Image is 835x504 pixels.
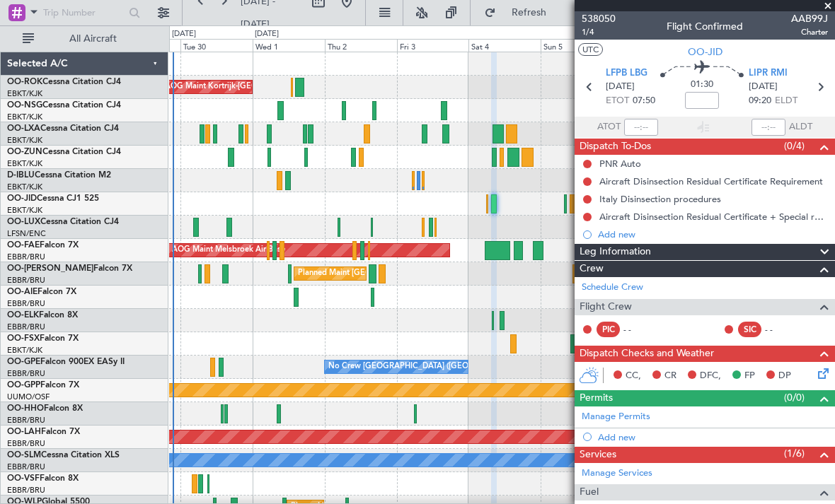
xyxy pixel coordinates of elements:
[7,158,42,169] a: EBKT/KJK
[7,392,50,402] a: UUMO/OSF
[598,431,828,443] div: Add new
[7,415,45,426] a: EBBR/BRU
[623,323,655,336] div: - -
[7,78,42,86] span: OO-ROK
[778,369,791,383] span: DP
[7,171,111,180] a: D-IBLUCessna Citation M2
[7,334,40,343] span: OO-FSX
[580,390,613,406] span: Permits
[749,80,778,94] span: [DATE]
[7,381,40,389] span: OO-GPP
[597,120,621,134] span: ATOT
[7,252,45,262] a: EBBR/BRU
[691,78,713,92] span: 01:30
[784,390,805,405] span: (0/0)
[7,322,45,332] a: EBBR/BRU
[7,171,35,180] span: D-IBLU
[606,80,635,94] span: [DATE]
[7,451,41,459] span: OO-SLM
[397,39,469,52] div: Fri 3
[784,446,805,461] span: (1/6)
[606,66,647,81] span: LFPB LBG
[664,369,676,383] span: CR
[749,94,771,108] span: 09:20
[580,299,632,315] span: Flight Crew
[328,356,565,377] div: No Crew [GEOGRAPHIC_DATA] ([GEOGRAPHIC_DATA] National)
[7,288,76,296] a: OO-AIEFalcon 7X
[7,241,79,250] a: OO-FAEFalcon 7X
[7,101,42,110] span: OO-NSG
[7,381,79,389] a: OO-GPPFalcon 7X
[784,139,805,153] span: (0/4)
[7,485,45,496] a: EBBR/BRU
[580,244,651,260] span: Leg Information
[582,26,616,38] span: 1/4
[599,211,828,223] div: Aircraft Disinsection Residual Certificate + Special request
[7,288,38,296] span: OO-AIE
[16,28,154,50] button: All Aircraft
[7,311,39,320] span: OO-ELK
[7,298,45,309] a: EBBR/BRU
[7,474,40,483] span: OO-VSF
[7,218,40,226] span: OO-LUX
[749,66,788,81] span: LIPR RMI
[172,28,196,40] div: [DATE]
[468,39,541,52] div: Sat 4
[7,182,42,192] a: EBKT/KJK
[599,175,823,187] div: Aircraft Disinsection Residual Certificate Requirement
[626,369,641,383] span: CC,
[7,451,120,459] a: OO-SLMCessna Citation XLS
[478,1,563,24] button: Refresh
[7,88,42,99] a: EBKT/KJK
[325,39,397,52] div: Thu 2
[7,124,119,133] a: OO-LXACessna Citation CJ4
[255,28,279,40] div: [DATE]
[580,261,604,277] span: Crew
[582,410,650,424] a: Manage Permits
[791,11,828,26] span: AAB99J
[598,228,828,240] div: Add new
[7,462,45,472] a: EBBR/BRU
[580,447,616,463] span: Services
[580,346,714,362] span: Dispatch Checks and Weather
[7,368,45,379] a: EBBR/BRU
[597,322,620,337] div: PIC
[7,135,42,146] a: EBKT/KJK
[7,345,42,356] a: EBKT/KJK
[172,240,285,261] div: AOG Maint Melsbroek Air Base
[606,94,629,108] span: ETOT
[7,218,119,226] a: OO-LUXCessna Citation CJ4
[7,148,42,156] span: OO-ZUN
[165,76,319,98] div: AOG Maint Kortrijk-[GEOGRAPHIC_DATA]
[578,43,603,56] button: UTC
[775,94,797,108] span: ELDT
[599,158,641,170] div: PNR Auto
[7,358,40,366] span: OO-GPE
[7,264,132,273] a: OO-[PERSON_NAME]Falcon 7X
[667,19,743,34] div: Flight Confirmed
[7,124,40,133] span: OO-LXA
[7,148,121,156] a: OO-ZUNCessna Citation CJ4
[599,193,721,205] div: Italy Disinsection procedures
[744,369,755,383] span: FP
[7,264,93,273] span: OO-[PERSON_NAME]
[7,474,79,483] a: OO-VSFFalcon 8X
[7,358,125,366] a: OO-GPEFalcon 900EX EASy II
[7,78,121,86] a: OO-ROKCessna Citation CJ4
[789,120,812,134] span: ALDT
[7,205,42,216] a: EBKT/KJK
[582,281,643,295] a: Schedule Crew
[7,404,44,413] span: OO-HHO
[624,119,658,136] input: --:--
[499,8,558,18] span: Refresh
[7,101,121,110] a: OO-NSGCessna Citation CJ4
[582,467,652,481] a: Manage Services
[765,323,797,336] div: - -
[7,311,78,320] a: OO-ELKFalcon 8X
[37,34,149,44] span: All Aircraft
[688,45,722,59] span: OO-JID
[580,139,651,155] span: Dispatch To-Dos
[7,194,37,203] span: OO-JID
[7,112,42,122] a: EBKT/KJK
[180,39,253,52] div: Tue 30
